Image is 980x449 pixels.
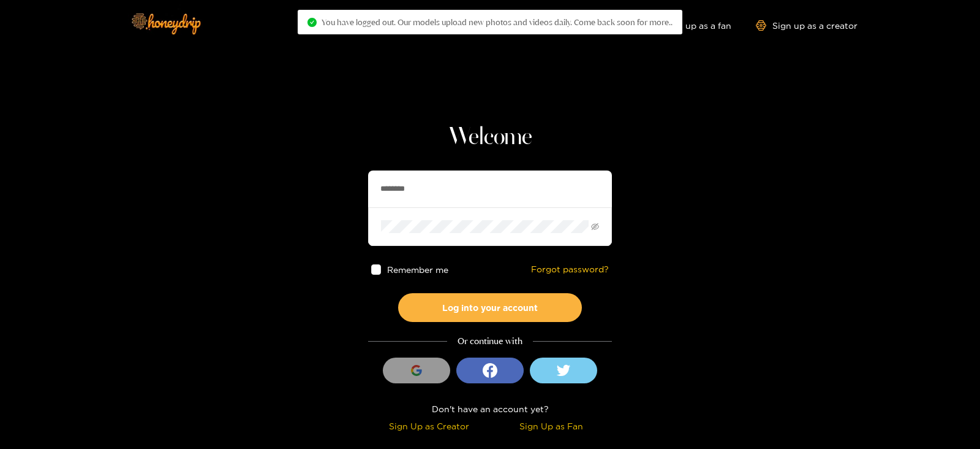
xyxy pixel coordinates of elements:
span: check-circle [307,18,317,27]
div: Don't have an account yet? [368,402,612,416]
button: Log into your account [398,293,582,322]
h1: Welcome [368,123,612,152]
a: Forgot password? [531,264,609,275]
div: Sign Up as Creator [371,419,487,433]
span: eye-invisible [591,223,599,231]
div: Sign Up as Fan [493,419,609,433]
a: Sign up as a fan [647,20,731,31]
a: Sign up as a creator [756,20,858,31]
span: You have logged out. Our models upload new photos and videos daily. Come back soon for more.. [322,17,673,27]
div: Or continue with [368,334,612,348]
span: Remember me [388,265,449,274]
